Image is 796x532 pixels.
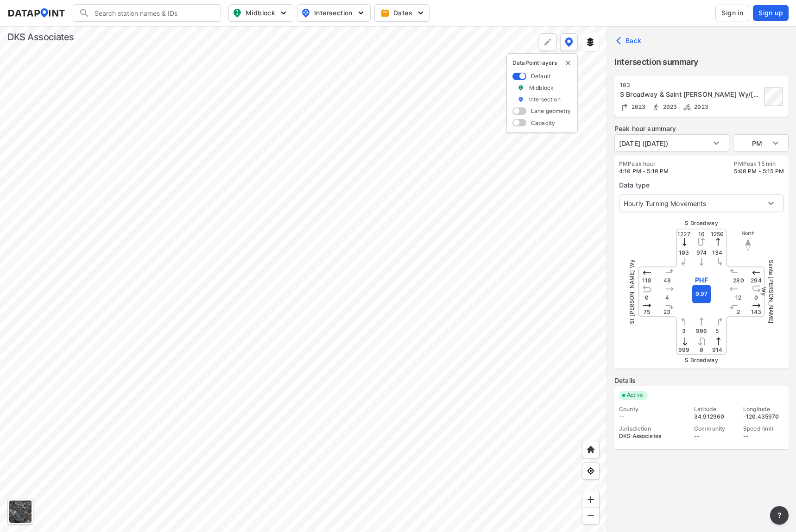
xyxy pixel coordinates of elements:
img: MAAAAAElFTkSuQmCC [586,511,595,520]
span: 4:10 PM - 5:10 PM [619,168,669,175]
span: ? [776,510,783,521]
button: more [770,506,789,525]
img: +Dz8AAAAASUVORK5CYII= [543,38,552,47]
img: layers.ee07997e.svg [586,38,595,47]
input: Search [90,6,215,20]
div: -120.435970 [743,413,784,420]
span: Sign up [758,8,783,18]
div: Speed limit [743,425,784,432]
span: 2023 [692,103,708,110]
div: -- [619,413,686,420]
button: Intersection [297,4,371,22]
div: Community [694,425,735,432]
button: delete [564,59,572,67]
img: Pedestrian count [651,102,661,112]
div: -- [694,432,735,440]
span: 5:00 PM - 5:15 PM [734,168,784,175]
a: Sign up [751,5,789,21]
label: Intersection summary [614,56,789,69]
p: DataPoint layers [512,59,572,67]
span: Dates [382,8,423,18]
button: Sign up [753,5,789,21]
div: Zoom in [582,491,600,508]
div: DKS Associates [7,31,74,44]
button: External layers [581,33,599,51]
div: PM [733,134,789,152]
label: Capacity [531,119,555,127]
span: Santa [PERSON_NAME] Wy [760,260,775,324]
div: View my location [582,462,600,480]
img: ZvzfEJKXnyWIrJytrsY285QMwk63cM6Drc+sIAAAAASUVORK5CYII= [586,495,595,504]
div: -- [743,432,784,440]
label: Details [614,376,789,385]
label: Lane geometry [531,107,571,115]
img: Turning count [620,102,629,112]
span: S Broadway [685,219,718,226]
span: Intersection [301,7,365,19]
img: calendar-gold.39a51dde.svg [380,8,390,18]
button: Midblock [228,4,293,22]
div: 103 [620,81,762,89]
img: 5YPKRKmlfpI5mqlR8AD95paCi+0kK1fRFDJSaMmawlwaeJcJwk9O2fotCW5ve9gAAAAASUVORK5CYII= [416,8,425,18]
img: 5YPKRKmlfpI5mqlR8AD95paCi+0kK1fRFDJSaMmawlwaeJcJwk9O2fotCW5ve9gAAAAASUVORK5CYII= [279,8,288,18]
span: Active [623,391,648,400]
a: Sign in [714,5,751,21]
span: Back [618,36,642,45]
div: Jurisdiction [619,425,686,432]
label: Data type [619,181,784,190]
button: Sign in [715,5,749,21]
div: County [619,406,686,413]
span: Sign in [721,8,743,18]
div: [DATE] ([DATE]) [614,134,729,152]
img: dataPointLogo.9353c09d.svg [7,8,65,18]
span: St [PERSON_NAME] Wy [628,259,635,324]
div: S Broadway & Saint Andrews Wy/Santa Maria Wy [620,90,762,99]
label: PM Peak hour [619,160,670,168]
div: Longitude [743,406,784,413]
img: data-point-layers.37681fc9.svg [565,38,573,47]
div: Toggle basemap [7,499,33,525]
div: DKS Associates [619,432,686,440]
label: Peak hour summary [614,124,789,133]
img: map_pin_int.54838e6b.svg [300,7,311,19]
img: +XpAUvaXAN7GudzAAAAAElFTkSuQmCC [586,445,595,454]
div: Zoom out [582,507,600,525]
span: 2023 [629,103,646,110]
img: 5YPKRKmlfpI5mqlR8AD95paCi+0kK1fRFDJSaMmawlwaeJcJwk9O2fotCW5ve9gAAAAASUVORK5CYII= [356,8,366,18]
img: marker_Intersection.6861001b.svg [518,95,524,103]
button: Back [614,33,645,48]
img: map_pin_mid.602f9df1.svg [232,7,243,19]
div: 34.912960 [694,413,735,420]
div: Hourly Turning Movements [619,194,784,212]
div: Latitude [694,406,735,413]
label: Midblock [529,84,554,92]
img: close-external-leyer.3061a1c7.svg [564,59,572,67]
label: Intersection [529,95,561,103]
img: marker_Midblock.5ba75e30.svg [518,84,524,92]
span: Midblock [233,7,287,19]
span: 2023 [661,103,677,110]
img: zeq5HYn9AnE9l6UmnFLPAAAAAElFTkSuQmCC [586,466,595,476]
label: Default [531,72,550,80]
img: Bicycle count [682,102,692,112]
div: Home [582,441,600,458]
button: Dates [374,4,430,22]
label: PM Peak 15 min [734,160,784,168]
